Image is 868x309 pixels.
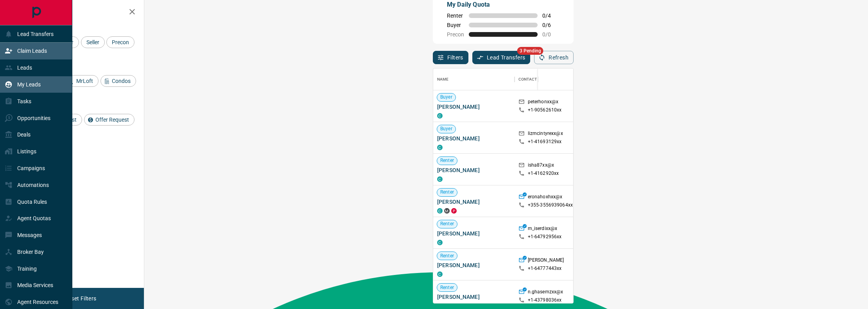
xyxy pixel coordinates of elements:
span: Precon [447,31,464,38]
span: 0 / 6 [542,22,560,28]
span: [PERSON_NAME] [437,261,511,269]
span: Seller [84,39,102,45]
div: Name [437,68,449,90]
div: Offer Request [84,114,135,126]
span: Precon [109,39,132,45]
div: condos.ca [437,240,443,245]
span: Renter [437,253,457,259]
p: lizmcintyrexx@x [528,130,563,138]
span: [PERSON_NAME] [437,230,511,237]
span: [PERSON_NAME] [437,198,511,206]
span: 0 / 4 [542,13,560,19]
div: condos.ca [437,113,443,119]
p: +1- 90562610xx [528,107,562,113]
span: Buyer [437,126,456,132]
p: +1- 41693129xx [528,138,562,145]
span: MrLoft [74,78,96,84]
p: isha87xx@x [528,162,554,170]
span: [PERSON_NAME] [437,293,511,301]
span: 3 Pending [517,47,543,55]
p: n.ghasemzxx@x [528,289,563,297]
p: eronahoxhxx@x [528,194,563,202]
span: Condos [109,78,133,84]
p: peterhonxx@x [528,99,559,107]
button: Filters [433,51,468,64]
span: Renter [437,157,457,164]
div: condos.ca [437,176,443,182]
span: Buyer [437,94,456,101]
button: Reset Filters [59,292,101,305]
span: Renter [437,284,457,291]
button: Lead Transfers [472,51,531,64]
p: +1- 4162920xx [528,170,559,177]
div: Condos [100,75,136,87]
h2: Filters [25,8,136,17]
span: Renter [437,189,457,196]
div: condos.ca [437,208,443,214]
span: [PERSON_NAME] [437,166,511,174]
p: +1- 64792956xx [528,234,562,240]
div: Seller [81,36,105,48]
span: Renter [437,221,457,227]
p: +355- 3556939064xx [528,202,573,208]
div: Contact [518,68,537,90]
div: Name [433,68,515,90]
span: Offer Request [93,117,132,123]
div: MrLoft [65,75,99,87]
span: [PERSON_NAME] [437,135,511,142]
div: condos.ca [437,145,443,150]
span: [PERSON_NAME] [437,103,511,111]
p: +1- 64777443xx [528,265,562,272]
button: Refresh [534,51,574,64]
p: [PERSON_NAME] [528,257,564,265]
span: 0 / 0 [542,31,560,38]
span: Buyer [447,22,464,28]
p: +1- 43798036xx [528,297,562,304]
div: property.ca [451,208,457,214]
div: Precon [106,36,135,48]
div: mrloft.ca [444,208,450,214]
span: Renter [447,13,464,19]
p: m_iserdixx@x [528,225,558,234]
div: condos.ca [437,271,443,277]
